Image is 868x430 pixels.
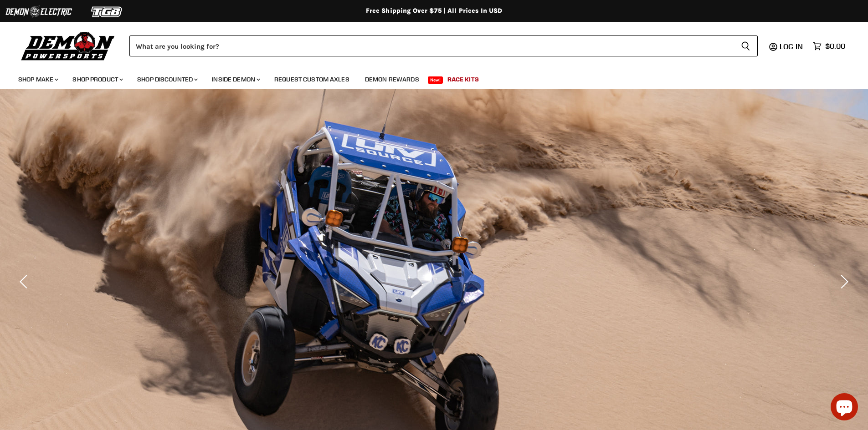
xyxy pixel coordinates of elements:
img: Demon Powersports [18,30,118,62]
a: Shop Make [11,70,64,89]
a: Request Custom Axles [267,70,356,89]
a: Log in [776,42,808,51]
a: Shop Product [66,70,128,89]
div: Free Shipping Over $75 | All Prices In USD [70,7,799,15]
span: $0.00 [825,42,845,51]
a: Demon Rewards [358,70,426,89]
span: Log in [780,42,803,51]
a: Inside Demon [205,70,266,89]
input: Search [129,35,734,56]
button: Search [734,35,758,56]
form: Product [129,35,758,56]
img: Demon Electric Logo 2 [5,3,73,20]
button: Previous [16,273,34,291]
a: Shop Discounted [130,70,203,89]
a: $0.00 [808,40,850,53]
img: TGB Logo 2 [73,3,141,20]
ul: Main menu [11,66,843,89]
button: Next [834,273,852,291]
inbox-online-store-chat: Shopify online store chat [828,393,861,423]
span: New! [428,76,443,84]
a: Race Kits [441,70,486,89]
